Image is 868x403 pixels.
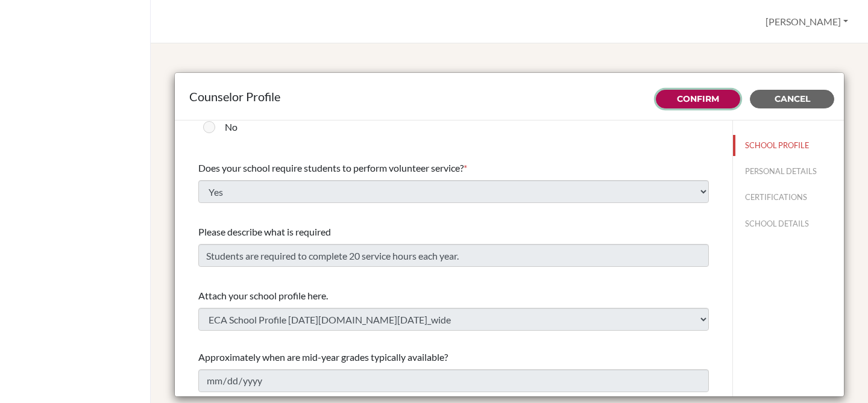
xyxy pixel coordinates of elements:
[733,161,844,182] button: PERSONAL DETAILS
[733,135,844,156] button: SCHOOL PROFILE
[198,162,464,173] span: Does your school require students to perform volunteer service?
[189,87,829,105] div: Counselor Profile
[733,187,844,208] button: CERTIFICATIONS
[733,213,844,234] button: SCHOOL DETAILS
[225,120,237,134] label: No
[760,10,854,33] button: [PERSON_NAME]
[198,226,331,237] span: Please describe what is required
[198,351,448,363] span: Approximately when are mid-year grades typically available?
[198,290,328,301] span: Attach your school profile here.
